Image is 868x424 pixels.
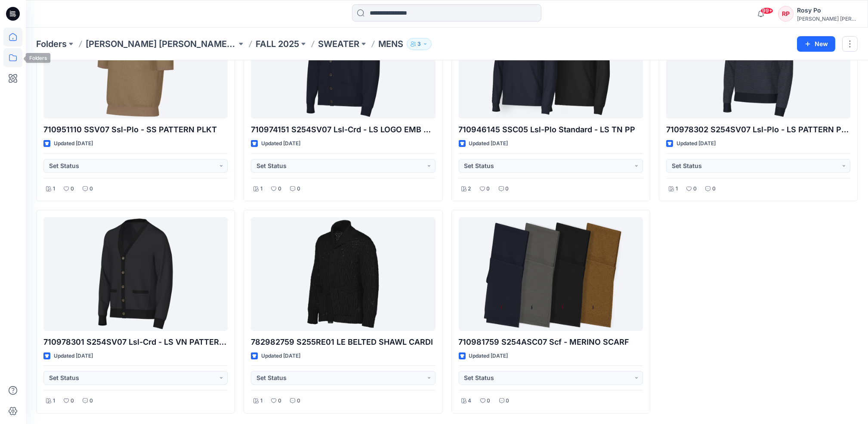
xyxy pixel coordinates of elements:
[261,352,300,361] p: Updated [DATE]
[53,184,55,193] p: 1
[36,38,67,50] a: Folders
[251,217,435,330] a: 782982759 S255RE01 LE BELTED SHAWL CARDI
[53,396,55,405] p: 1
[797,16,857,22] div: [PERSON_NAME] [PERSON_NAME]
[712,184,716,193] p: 0
[251,124,435,136] p: 710974151 S254SV07 Lsl-Crd - LS LOGO EMB VN CARDIGAN
[487,184,490,193] p: 0
[797,36,835,52] button: New
[278,396,281,405] p: 0
[260,396,263,405] p: 1
[261,139,300,148] p: Updated [DATE]
[297,184,300,193] p: 0
[469,139,508,148] p: Updated [DATE]
[797,5,857,16] div: Rosy Po
[459,217,643,330] a: 710981759 S254ASC07 Scf - MERINO SCARF
[251,336,435,348] p: 782982759 S255RE01 LE BELTED SHAWL CARDI
[468,396,472,405] p: 4
[251,5,435,118] a: 710974151 S254SV07 Lsl-Crd - LS LOGO EMB VN CARDIGAN
[90,184,93,193] p: 0
[71,184,74,193] p: 0
[43,217,228,330] a: 710978301 S254SV07 Lsl-Crd - LS VN PATTERN CARDIGAN
[43,5,228,118] a: 710951110 SSV07 Ssl-Plo - SS PATTERN PLKT
[459,5,643,118] a: 710946145 SSC05 Lsl-Plo Standard - LS TN PP
[459,336,643,348] p: 710981759 S254ASC07 Scf - MERINO SCARF
[469,352,508,361] p: Updated [DATE]
[318,38,359,50] a: SWEATER
[90,396,93,405] p: 0
[676,184,678,193] p: 1
[506,184,509,193] p: 0
[297,396,300,405] p: 0
[506,396,510,405] p: 0
[407,38,432,50] button: 3
[43,124,228,136] p: 710951110 SSV07 Ssl-Plo - SS PATTERN PLKT
[468,184,471,193] p: 2
[417,39,421,49] p: 3
[666,124,850,136] p: 710978302 S254SV07 Lsl-Plo - LS PATTERN PLKT
[71,396,74,405] p: 0
[278,184,281,193] p: 0
[676,139,716,148] p: Updated [DATE]
[378,38,403,50] p: MENS
[54,139,93,148] p: Updated [DATE]
[459,124,643,136] p: 710946145 SSC05 Lsl-Plo Standard - LS TN PP
[86,38,237,50] a: [PERSON_NAME] [PERSON_NAME] I TURKEY Digital Shop
[487,396,491,405] p: 0
[43,336,228,348] p: 710978301 S254SV07 Lsl-Crd - LS VN PATTERN CARDIGAN
[693,184,697,193] p: 0
[778,6,794,22] div: RP
[260,184,263,193] p: 1
[54,352,93,361] p: Updated [DATE]
[256,38,299,50] a: FALL 2025
[760,7,773,14] span: 99+
[666,5,850,118] a: 710978302 S254SV07 Lsl-Plo - LS PATTERN PLKT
